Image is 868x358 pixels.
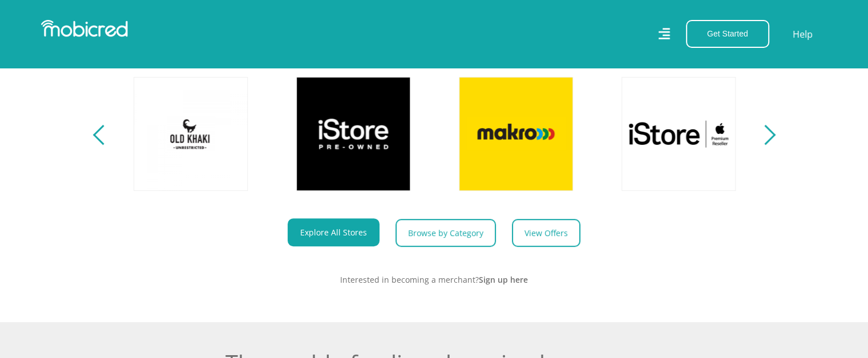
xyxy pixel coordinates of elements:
[758,123,773,145] button: Next
[479,274,528,285] a: Sign up here
[118,274,751,286] p: Interested in becoming a merchant?
[792,27,813,42] a: Help
[96,123,110,145] button: Previous
[686,20,769,48] button: Get Started
[512,219,580,247] a: View Offers
[395,219,496,247] a: Browse by Category
[288,218,380,246] a: Explore All Stores
[41,20,128,37] img: Mobicred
